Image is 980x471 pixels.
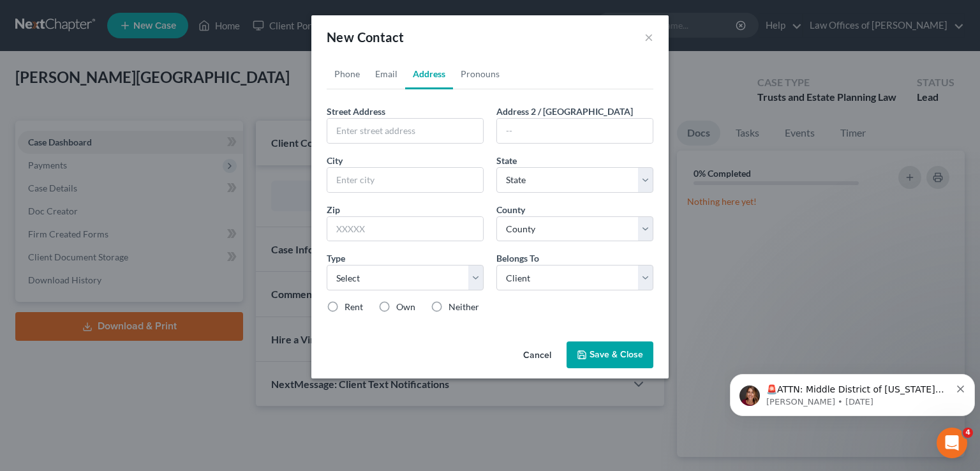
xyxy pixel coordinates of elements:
button: × [644,29,653,45]
button: Cancel [513,343,561,368]
label: Address 2 / [GEOGRAPHIC_DATA] [496,105,633,118]
input: Enter city [327,168,483,192]
input: XXXXX [327,217,483,241]
label: City [327,154,343,167]
span: New Contact [327,29,404,45]
label: Zip [327,203,340,216]
label: Neither [449,301,479,313]
label: Type [327,251,345,265]
a: Email [367,59,405,89]
button: Save & Close [567,341,653,368]
span: 4 [963,428,973,438]
label: Rent [345,301,363,313]
span: Belongs To [496,253,539,264]
label: Street Address [327,105,385,118]
a: Pronouns [453,59,507,89]
input: Enter street address [327,119,483,143]
input: -- [497,119,653,143]
a: Phone [327,59,367,89]
iframe: Intercom live chat [937,428,967,458]
a: Address [405,59,453,89]
iframe: Intercom notifications message [725,347,980,437]
label: State [496,154,517,167]
label: County [496,203,525,216]
label: Own [396,301,415,313]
